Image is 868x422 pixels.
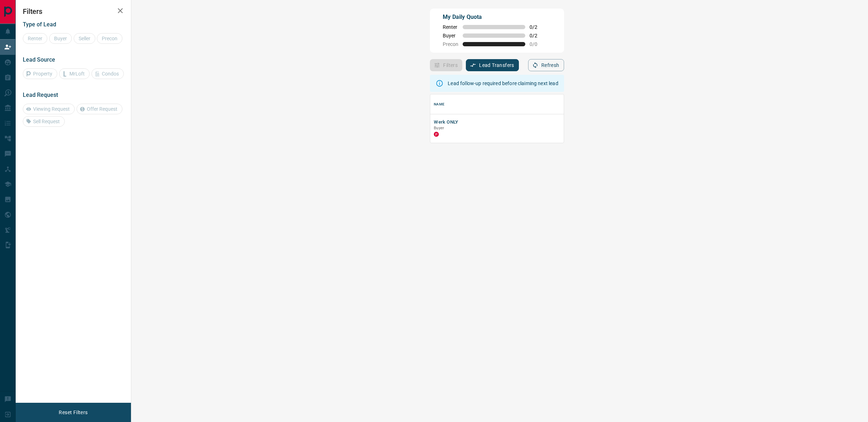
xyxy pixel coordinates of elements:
button: Reset Filters [54,406,92,418]
button: Refresh [528,59,564,71]
button: Werk ONLY [434,119,458,126]
span: Lead Source [23,56,55,63]
div: property.ca [434,132,439,137]
span: 0 / 0 [530,41,545,47]
span: Buyer [434,126,444,130]
span: Lead Request [23,92,58,98]
div: Name [430,94,867,114]
span: Renter [443,24,458,30]
h2: Filters [23,7,124,16]
span: Buyer [443,33,458,38]
span: 0 / 2 [530,24,545,30]
span: Precon [443,41,458,47]
button: Lead Transfers [466,59,519,71]
div: Lead follow-up required before claiming next lead [448,77,558,90]
span: Type of Lead [23,21,56,28]
span: 0 / 2 [530,33,545,38]
p: My Daily Quota [443,13,545,21]
div: Name [434,94,444,114]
